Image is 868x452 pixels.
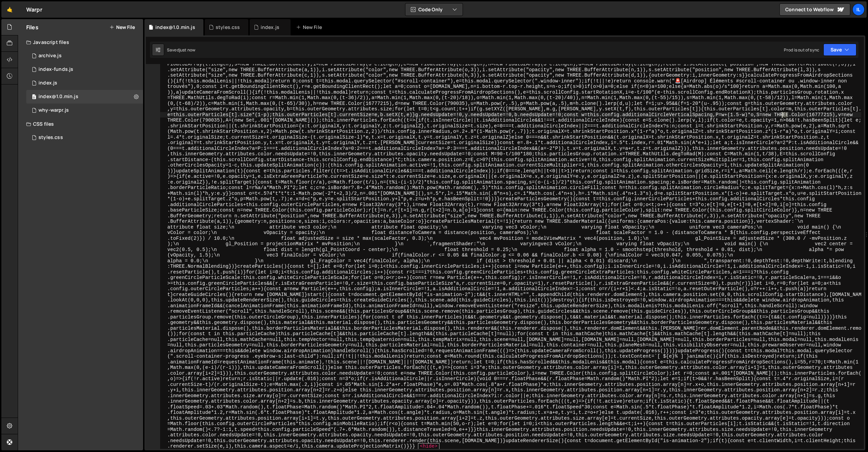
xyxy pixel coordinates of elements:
div: CSS files [18,117,143,131]
div: styles.css [216,24,240,31]
div: 14312/47791.js [26,90,143,104]
div: index@1.0.min.js [155,24,195,31]
div: 14312/37534.js [26,104,143,117]
span: 0 [32,95,36,100]
div: New File [296,24,325,31]
div: 14312/41611.js [26,63,143,76]
div: Prod is out of sync [784,47,819,53]
div: Warpr [26,5,42,14]
div: 14312/46165.css [26,131,143,144]
a: 🤙 [1,1,18,18]
a: Connect to Webflow [779,3,850,16]
div: 14312/36730.js [26,76,143,90]
div: 14312/43467.js [26,49,143,63]
span: <hide> [418,443,439,450]
div: index.js [38,80,57,86]
div: Javascript files [18,35,143,49]
div: why-warpr.js [38,107,69,113]
button: New File [109,25,135,30]
div: index.js [261,24,279,31]
div: styles.css [38,135,63,141]
a: Il [852,3,865,16]
button: Save [823,44,856,56]
div: index-funds.js [38,66,73,73]
div: just now [179,47,195,53]
h2: Files [26,24,38,31]
div: Saved [167,47,195,53]
button: Code Only [405,3,463,16]
div: archive.js [38,53,62,59]
div: index@1.0.min.js [38,94,78,100]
